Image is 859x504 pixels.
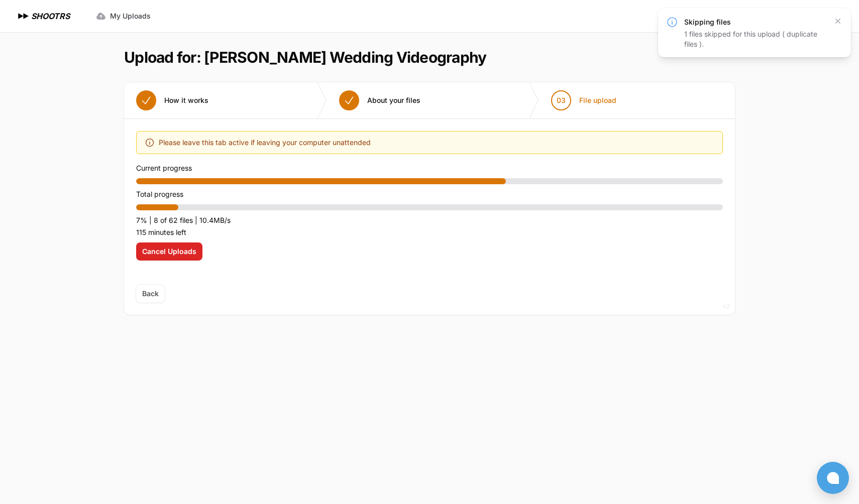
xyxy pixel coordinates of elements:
[90,7,157,25] a: My Uploads
[16,10,70,22] a: SHOOTRS SHOOTRS
[136,188,723,200] p: Total progress
[124,48,486,66] h1: Upload for: [PERSON_NAME] Wedding Videography
[136,242,202,261] button: Cancel Uploads
[142,246,196,257] span: Cancel Uploads
[136,226,723,238] p: 115 minutes left
[817,462,849,494] button: Open chat window
[159,137,371,149] span: Please leave this tab active if leaving your computer unattended
[579,95,616,105] span: File upload
[327,82,433,118] button: About your files
[557,95,566,105] span: 03
[16,10,31,22] img: SHOOTRS
[539,82,628,118] button: 03 File upload
[684,29,827,49] div: 1 files skipped for this upload ( duplicate files ).
[164,95,208,105] span: How it works
[124,82,221,118] button: How it works
[723,300,730,312] div: v2
[684,17,827,27] h3: Skipping files
[31,10,70,22] h1: SHOOTRS
[136,162,723,174] p: Current progress
[367,95,420,105] span: About your files
[110,11,151,21] span: My Uploads
[136,214,723,226] p: 7% | 8 of 62 files | 10.4MB/s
